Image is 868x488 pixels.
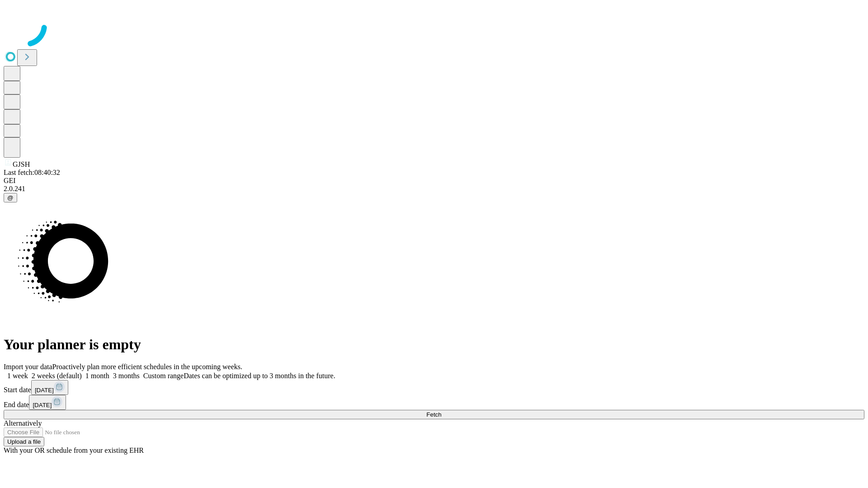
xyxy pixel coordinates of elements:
[4,410,864,419] button: Fetch
[31,380,68,395] button: [DATE]
[29,395,66,410] button: [DATE]
[184,372,335,380] span: Dates can be optimized up to 3 months in the future.
[13,160,30,168] span: GJSH
[52,363,242,371] span: Proactively plan more efficient schedules in the upcoming weeks.
[4,395,864,410] div: End date
[4,185,864,193] div: 2.0.241
[4,177,864,185] div: GEI
[7,372,28,380] span: 1 week
[4,363,52,371] span: Import your data
[4,380,864,395] div: Start date
[426,411,441,418] span: Fetch
[4,446,144,454] span: With your OR schedule from your existing EHR
[85,372,109,380] span: 1 month
[4,437,44,446] button: Upload a file
[7,194,14,201] span: @
[4,336,864,353] h1: Your planner is empty
[4,193,17,202] button: @
[32,372,82,380] span: 2 weeks (default)
[4,419,42,427] span: Alternatively
[35,387,54,394] span: [DATE]
[4,169,60,176] span: Last fetch: 08:40:32
[33,402,52,408] span: [DATE]
[143,372,184,380] span: Custom range
[113,372,140,380] span: 3 months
